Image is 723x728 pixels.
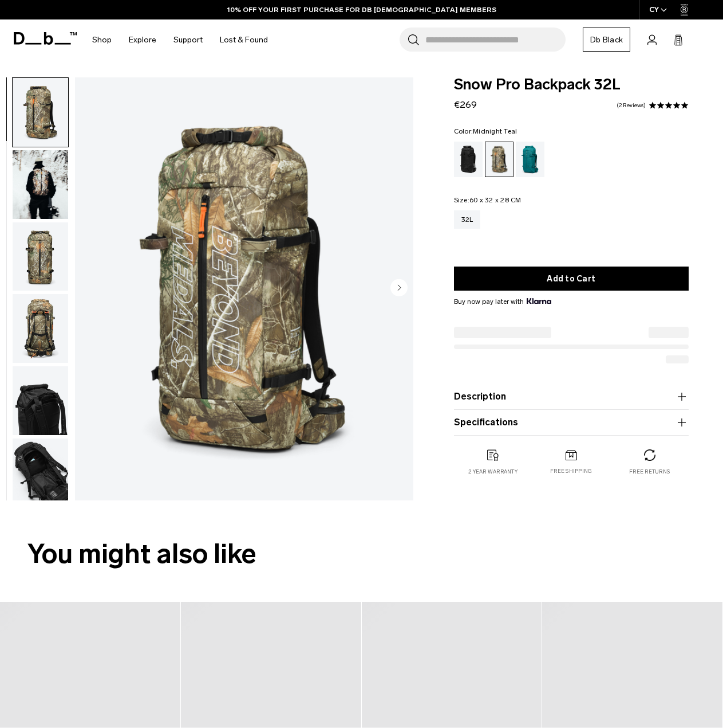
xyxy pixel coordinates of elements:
img: Snow Pro Backpack 32L Db x Beyond Medals [13,78,68,147]
span: Snow Pro Backpack 32L [454,77,689,92]
a: Explore [129,19,156,60]
img: {"height" => 20, "alt" => "Klarna"} [527,298,551,304]
span: 60 x 32 x 28 CM [469,196,521,204]
p: Free returns [629,468,670,476]
button: Next slide [390,279,408,299]
a: 32L [454,210,481,229]
p: Free shipping [550,467,592,475]
img: Snow Pro Backpack 32L Db x Beyond Medals [13,366,68,435]
button: Specifications [454,416,689,429]
a: Shop [92,19,112,60]
a: Db x Beyond Medals [485,142,513,177]
a: Db Black [583,28,630,52]
button: Snow Pro Backpack 32L Db x Beyond Medals [12,293,69,363]
p: 2 year warranty [468,468,517,476]
img: Snow Pro Backpack 32L Db x Beyond Medals [13,222,68,291]
button: Description [454,390,689,404]
img: Snow Pro Backpack 32L Db x Beyond Medals [13,150,68,219]
a: 2 reviews [617,103,646,108]
span: Buy now pay later with [454,296,551,307]
h2: You might also like [27,534,696,574]
a: Support [173,19,203,60]
img: Snow Pro Backpack 32L Db x Beyond Medals [13,439,68,507]
img: Snow Pro Backpack 32L Db x Beyond Medals [13,294,68,363]
legend: Color: [454,128,517,135]
button: Add to Cart [454,267,689,291]
img: Snow Pro Backpack 32L Db x Beyond Medals [75,77,413,500]
button: Snow Pro Backpack 32L Db x Beyond Medals [12,366,69,436]
button: Snow Pro Backpack 32L Db x Beyond Medals [12,77,69,147]
a: Black Out [454,142,483,177]
button: Snow Pro Backpack 32L Db x Beyond Medals [12,150,69,220]
nav: Main Navigation [84,19,276,60]
span: Midnight Teal [473,127,517,135]
a: Lost & Found [220,19,268,60]
li: 1 / 8 [75,77,413,500]
a: 10% OFF YOUR FIRST PURCHASE FOR DB [DEMOGRAPHIC_DATA] MEMBERS [227,5,496,15]
legend: Size: [454,197,521,203]
button: Snow Pro Backpack 32L Db x Beyond Medals [12,222,69,292]
span: €269 [454,99,477,110]
a: Midnight Teal [516,142,544,177]
button: Snow Pro Backpack 32L Db x Beyond Medals [12,438,69,508]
